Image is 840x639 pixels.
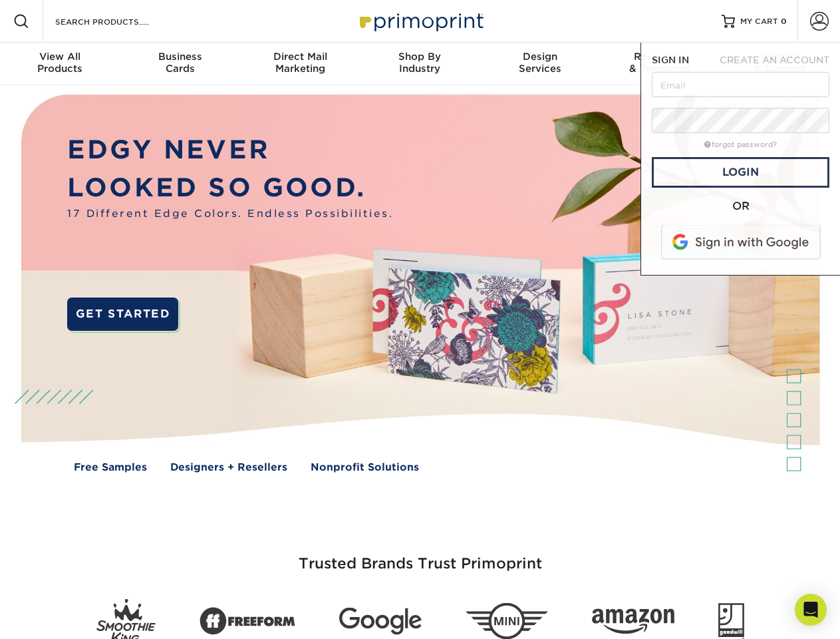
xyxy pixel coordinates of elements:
[360,43,480,85] a: Shop ByIndustry
[360,51,480,75] div: Industry
[740,16,778,27] span: MY CART
[480,43,600,85] a: DesignServices
[240,51,360,75] div: Marketing
[240,43,360,85] a: Direct MailMarketing
[67,206,393,222] span: 17 Different Edge Colors. Endless Possibilities.
[600,43,720,85] a: Resources& Templates
[600,51,720,75] div: & Templates
[592,609,674,634] img: Amazon
[480,51,600,63] span: Design
[718,603,744,639] img: Goodwill
[67,131,393,169] p: EDGY NEVER
[74,460,147,475] a: Free Samples
[360,51,480,63] span: Shop By
[170,460,287,475] a: Designers + Resellers
[120,51,239,75] div: Cards
[652,72,829,97] input: Email
[354,7,487,35] img: Primoprint
[67,298,178,331] a: GET STARTED
[120,43,239,85] a: BusinessCards
[652,157,829,188] a: Login
[120,51,239,63] span: Business
[31,523,809,588] h3: Trusted Brands Trust Primoprint
[781,17,787,26] span: 0
[480,51,600,75] div: Services
[720,55,829,65] span: CREATE AN ACCOUNT
[652,198,829,214] div: OR
[704,140,777,149] a: forgot password?
[600,51,720,63] span: Resources
[795,594,827,626] div: Open Intercom Messenger
[311,460,419,475] a: Nonprofit Solutions
[339,608,422,635] img: Google
[54,13,184,29] input: SEARCH PRODUCTS.....
[240,51,360,63] span: Direct Mail
[652,55,689,65] span: SIGN IN
[67,169,393,207] p: LOOKED SO GOOD.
